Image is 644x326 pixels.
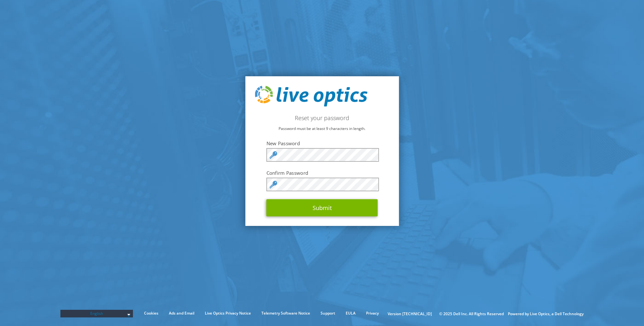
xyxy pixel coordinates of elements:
a: Ads and Email [164,310,199,317]
img: live_optics_svg.svg [255,86,367,107]
h2: Reset your password [255,114,389,121]
li: Version [TECHNICAL_ID] [384,310,435,317]
li: © 2025 Dell Inc. All Rights Reserved [436,310,507,317]
p: Password must be at least 9 characters in length. [255,125,389,132]
a: Cookies [139,310,163,317]
a: Telemetry Software Notice [257,310,315,317]
button: Submit [267,199,378,216]
a: Support [316,310,340,317]
a: Live Optics Privacy Notice [200,310,256,317]
label: New Password [267,140,378,146]
a: EULA [341,310,360,317]
li: Powered by Live Optics, a Dell Technology [508,310,584,317]
a: Privacy [361,310,384,317]
label: Confirm Password [267,170,378,176]
span: English [64,310,130,317]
